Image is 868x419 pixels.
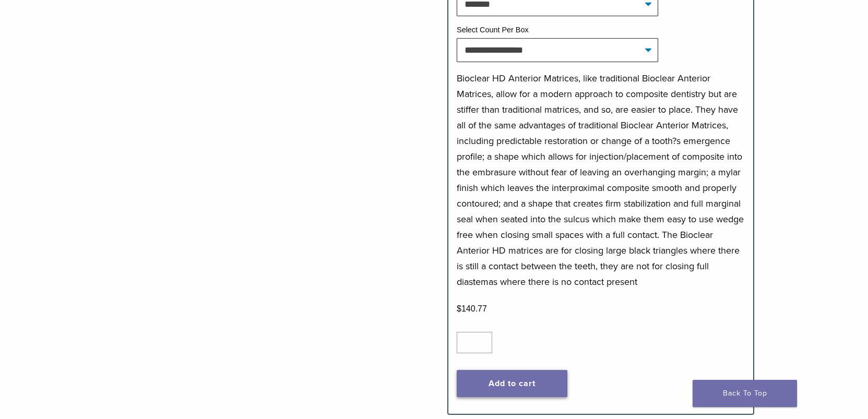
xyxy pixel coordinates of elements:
p: Bioclear HD Anterior Matrices, like traditional Bioclear Anterior Matrices, allow for a modern ap... [457,70,745,290]
label: Select Count Per Box [457,26,529,34]
button: Add to cart [457,370,567,397]
a: Back To Top [693,380,797,407]
span: $ [457,304,461,313]
bdi: 140.77 [457,304,487,313]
